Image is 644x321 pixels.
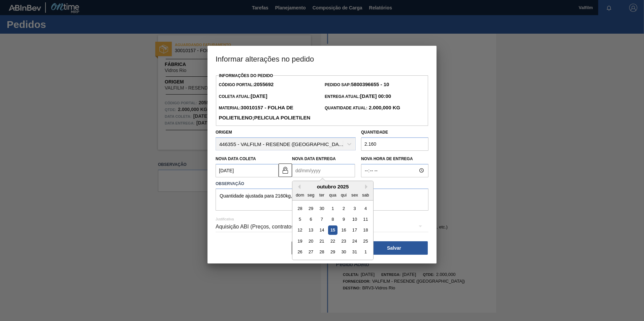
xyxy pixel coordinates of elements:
div: Choose terça-feira, 14 de outubro de 2025 [317,225,326,235]
div: Choose quarta-feira, 29 de outubro de 2025 [328,247,337,256]
div: Choose segunda-feira, 27 de outubro de 2025 [307,247,316,256]
button: Salvar [360,241,428,255]
div: Choose quinta-feira, 23 de outubro de 2025 [339,237,348,246]
span: Coleta Atual: [219,94,267,99]
strong: 5800396655 - 10 [351,81,389,87]
div: Choose terça-feira, 7 de outubro de 2025 [317,215,326,224]
div: Choose segunda-feira, 6 de outubro de 2025 [307,215,316,224]
input: dd/mm/yyyy [292,164,355,177]
div: Choose sexta-feira, 17 de outubro de 2025 [350,225,359,235]
div: Choose sábado, 1 de novembro de 2025 [361,247,370,256]
div: Choose domingo, 12 de outubro de 2025 [295,225,304,235]
div: Choose domingo, 19 de outubro de 2025 [295,237,304,246]
div: Choose terça-feira, 28 de outubro de 2025 [317,247,326,256]
label: Informações do Pedido [219,73,273,78]
div: qua [328,190,337,199]
h3: Informar alterações no pedido [207,46,437,71]
span: Código Portal: [219,82,273,87]
button: Previous Month [296,184,300,189]
div: Choose segunda-feira, 13 de outubro de 2025 [307,225,316,235]
strong: [DATE] [251,93,267,99]
div: Choose domingo, 26 de outubro de 2025 [295,247,304,256]
label: Nova Hora de Entrega [361,154,428,164]
div: Choose domingo, 28 de setembro de 2025 [295,204,304,213]
span: Pedido SAP: [325,82,389,87]
div: Choose quinta-feira, 2 de outubro de 2025 [339,204,348,213]
div: Choose segunda-feira, 29 de setembro de 2025 [307,204,316,213]
button: unlocked [279,164,292,177]
div: Choose quinta-feira, 9 de outubro de 2025 [339,215,348,224]
label: Observação [216,179,428,189]
input: dd/mm/yyyy [216,164,279,177]
div: Choose sábado, 4 de outubro de 2025 [361,204,370,213]
div: Choose sábado, 25 de outubro de 2025 [361,237,370,246]
strong: 2055692 [254,81,273,87]
div: Choose sexta-feira, 3 de outubro de 2025 [350,204,359,213]
div: Choose sexta-feira, 10 de outubro de 2025 [350,215,359,224]
textarea: Quantidade ajustada para 2160kg, de acordo com o múltiplo [216,188,428,211]
strong: 2.000,000 KG [367,105,400,110]
label: Origem [216,130,232,135]
div: Choose sábado, 11 de outubro de 2025 [361,215,370,224]
div: Choose segunda-feira, 20 de outubro de 2025 [307,237,316,246]
div: Choose sábado, 18 de outubro de 2025 [361,225,370,235]
strong: 30010157 - FOLHA DE POLIETILENO;PELICULA POLIETILEN [219,105,310,120]
button: Fechar [292,241,359,255]
div: Choose sexta-feira, 24 de outubro de 2025 [350,237,359,246]
div: Choose terça-feira, 30 de setembro de 2025 [317,204,326,213]
strong: [DATE] 00:00 [360,93,391,99]
div: qui [339,190,348,199]
div: ter [317,190,326,199]
div: Aquisição ABI (Preços, contratos, etc.) [216,217,428,236]
div: seg [307,190,316,199]
div: Choose quarta-feira, 8 de outubro de 2025 [328,215,337,224]
label: Nova Data Coleta [216,156,256,161]
div: Choose terça-feira, 21 de outubro de 2025 [317,237,326,246]
div: dom [295,190,304,199]
span: Material: [219,106,310,120]
span: Quantidade Atual: [325,106,400,110]
div: Choose quinta-feira, 30 de outubro de 2025 [339,247,348,256]
div: Choose quarta-feira, 1 de outubro de 2025 [328,204,337,213]
div: Choose quarta-feira, 15 de outubro de 2025 [328,225,337,235]
span: Entrega Atual: [325,94,391,99]
label: Nova Data Entrega [292,156,336,161]
div: Choose sexta-feira, 31 de outubro de 2025 [350,247,359,256]
div: month 2025-10 [294,203,371,257]
label: Quantidade [361,130,388,135]
button: Next Month [365,184,370,189]
div: sex [350,190,359,199]
div: Choose quarta-feira, 22 de outubro de 2025 [328,237,337,246]
div: sab [361,190,370,199]
div: Choose quinta-feira, 16 de outubro de 2025 [339,225,348,235]
div: outubro 2025 [292,184,373,189]
img: unlocked [281,166,289,174]
div: Choose domingo, 5 de outubro de 2025 [295,215,304,224]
